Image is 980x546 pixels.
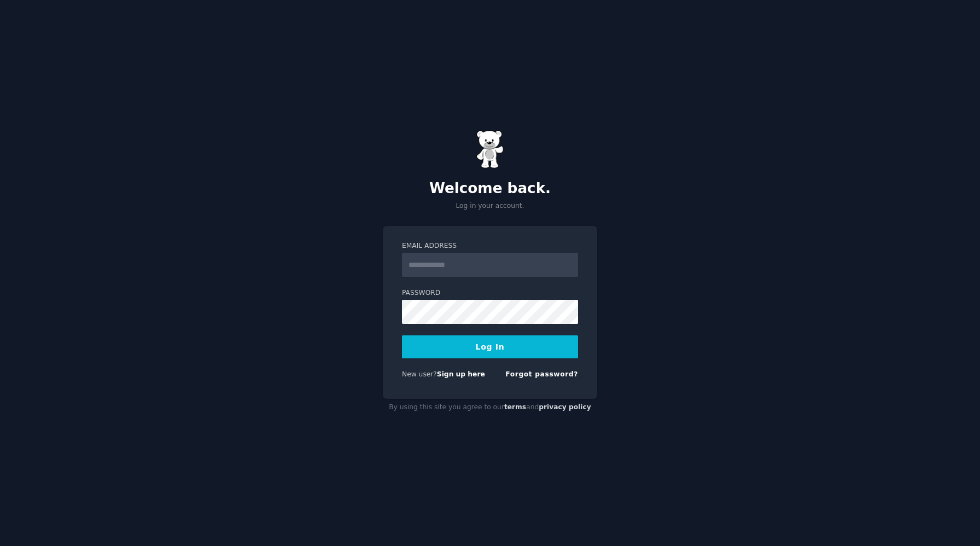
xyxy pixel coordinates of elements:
button: Log In [402,335,578,358]
p: Log in your account. [383,201,597,211]
a: Sign up here [437,370,485,378]
div: By using this site you agree to our and [383,399,597,416]
span: New user? [402,370,437,378]
h2: Welcome back. [383,180,597,198]
a: terms [504,403,526,411]
a: privacy policy [539,403,591,411]
label: Password [402,288,578,298]
img: Gummy Bear [476,130,504,169]
label: Email Address [402,241,578,251]
a: Forgot password? [505,370,578,378]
